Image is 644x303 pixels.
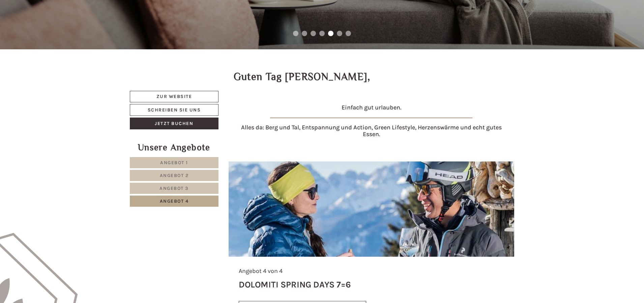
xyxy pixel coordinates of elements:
[5,18,113,39] div: Guten Tag, wie können wir Ihnen helfen?
[270,118,472,118] img: image
[130,141,218,154] div: Unsere Angebote
[239,124,504,138] h4: Alles da: Berg und Tal, Entspannung und Action, Green Lifestyle, Herzenswärme und echt gutes Essen.
[160,160,188,166] span: Angebot 1
[130,91,218,102] a: Zur Website
[223,178,265,190] button: Senden
[10,20,110,25] div: Hotel B&B Feldmessner
[130,104,218,116] a: Schreiben Sie uns
[239,104,504,111] h4: Einfach gut urlauben.
[10,33,110,37] small: 17:33
[159,185,189,191] span: Angebot 3
[239,267,283,275] span: Angebot 4 von 4
[234,71,371,82] h1: Guten Tag [PERSON_NAME],
[117,5,149,17] div: Dienstag
[160,173,189,178] span: Angebot 2
[229,161,515,257] img: dolomiti-spring-days-7-6-De2-cwm-15904p.jpg
[160,198,189,204] span: Angebot 4
[239,278,351,291] div: Dolomiti Spring Days 7=6
[130,118,218,129] a: Jetzt buchen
